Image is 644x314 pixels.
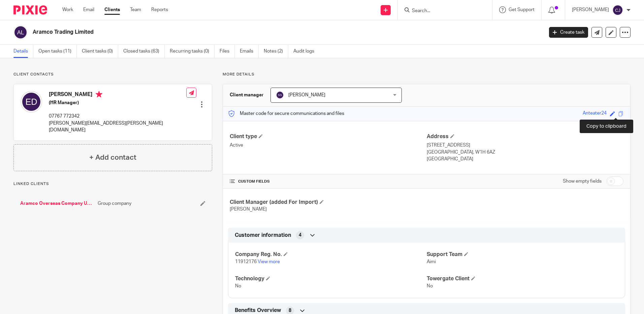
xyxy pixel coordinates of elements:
a: Work [62,6,73,13]
span: 8 [289,307,291,314]
a: Details [13,45,33,58]
a: Client tasks (0) [82,45,118,58]
p: Active [230,142,426,149]
h4: Address [427,133,623,140]
h4: CUSTOM FIELDS [230,179,426,184]
a: Emails [240,45,259,58]
h4: + Add contact [89,152,136,163]
span: No [427,284,433,288]
h4: Towergate Client [427,275,618,282]
h4: Support Team [427,251,618,258]
a: Recurring tasks (0) [170,45,215,58]
a: Notes (2) [264,45,288,58]
i: Primary [96,91,102,98]
h4: Company Reg. No. [235,251,426,258]
span: 4 [299,232,301,239]
h5: (HR Manager) [49,99,186,106]
a: Aramco Overseas Company UK Limited [20,200,94,207]
label: Show empty fields [563,178,602,185]
a: Closed tasks (63) [123,45,165,58]
p: [PERSON_NAME] [572,6,609,13]
h4: Client type [230,133,426,140]
span: 11912176 [235,259,257,264]
img: svg%3E [276,91,284,99]
img: Pixie [13,5,47,14]
span: Group company [98,200,131,207]
p: Client contacts [13,72,212,77]
a: Email [83,6,94,13]
span: Aimi [427,259,436,264]
h4: Technology [235,275,426,282]
h4: [PERSON_NAME] [49,91,186,99]
input: Search [411,8,472,14]
div: Anteater24 [583,110,607,118]
p: 07767 772342 [49,113,186,120]
a: Team [130,6,141,13]
span: Customer information [235,232,291,239]
a: Files [220,45,235,58]
h4: Client Manager (added For Import) [230,199,426,206]
h2: Aramco Trading Limited [33,29,438,36]
a: View more [258,259,280,264]
a: Open tasks (11) [38,45,77,58]
h3: Client manager [230,92,264,98]
span: Benefits Overview [235,307,281,314]
span: [PERSON_NAME] [230,207,267,212]
p: [GEOGRAPHIC_DATA], W1H 6AZ [427,149,623,156]
p: [GEOGRAPHIC_DATA] [427,156,623,162]
span: [PERSON_NAME] [288,93,325,97]
a: Audit logs [293,45,319,58]
img: svg%3E [13,25,28,39]
p: Master code for secure communications and files [228,110,344,117]
span: Get Support [509,7,535,12]
span: No [235,284,241,288]
a: Create task [549,27,588,38]
img: svg%3E [21,91,42,113]
a: Clients [104,6,120,13]
p: More details [223,72,631,77]
a: Reports [151,6,168,13]
p: [PERSON_NAME][EMAIL_ADDRESS][PERSON_NAME][DOMAIN_NAME] [49,120,186,134]
img: svg%3E [612,5,623,15]
p: [STREET_ADDRESS] [427,142,623,149]
p: Linked clients [13,181,212,187]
